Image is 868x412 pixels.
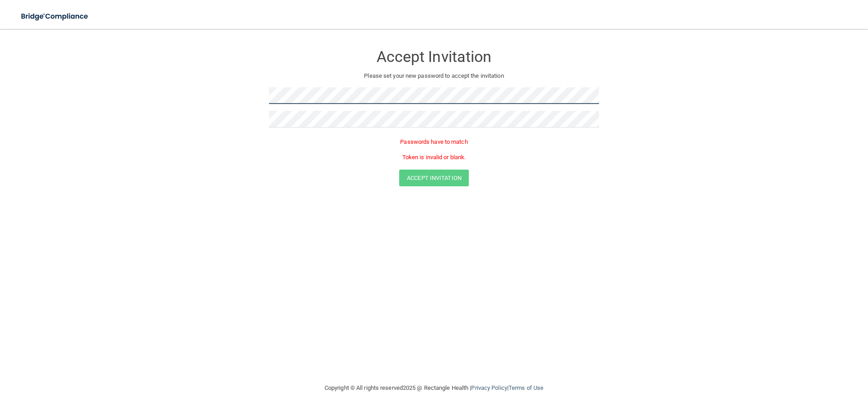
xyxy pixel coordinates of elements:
button: Accept Invitation [399,170,469,186]
p: Passwords have to match [269,137,599,147]
h3: Accept Invitation [269,48,599,65]
p: Token is invalid or blank. [269,152,599,163]
p: Please set your new password to accept the invitation [276,71,592,81]
a: Terms of Use [509,384,543,391]
img: bridge_compliance_login_screen.278c3ca4.svg [14,7,97,26]
div: Copyright © All rights reserved 2025 @ Rectangle Health | | [269,374,599,403]
a: Privacy Policy [471,384,507,391]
